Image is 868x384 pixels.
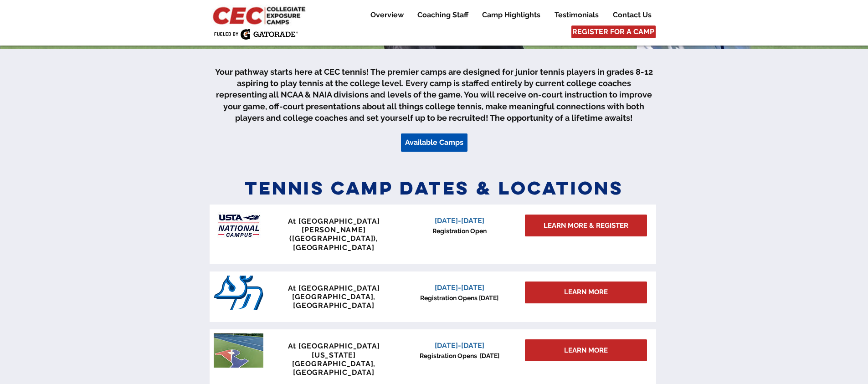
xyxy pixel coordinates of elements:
[432,227,487,235] span: Registration Open
[289,225,378,251] span: [PERSON_NAME] ([GEOGRAPHIC_DATA]), [GEOGRAPHIC_DATA]
[364,10,410,20] a: Overview
[214,209,263,243] img: USTA Campus image_edited.jpg
[564,287,608,297] span: LEARN MORE
[435,341,484,350] span: [DATE]-[DATE]
[525,215,647,236] a: LEARN MORE & REGISTER
[544,221,628,230] span: LEARN MORE & REGISTER
[571,26,656,38] a: REGISTER FOR A CAMP
[411,10,475,20] a: Coaching Staff
[401,133,467,152] a: Available Camps
[215,67,653,123] span: Your pathway starts here at CEC tennis! The premier camps are designed for junior tennis players ...
[550,10,603,20] p: Testimonials
[475,10,547,20] a: Camp Highlights
[366,10,408,20] p: Overview
[420,352,499,359] span: Registration Opens [DATE]
[548,10,606,20] a: Testimonials
[478,10,545,20] p: Camp Highlights
[405,138,463,148] span: Available Camps
[525,282,647,303] div: LEARN MORE
[572,27,654,37] span: REGISTER FOR A CAMP
[564,346,608,355] span: LEARN MORE
[413,10,473,20] p: Coaching Staff
[214,276,263,310] img: San_Diego_Toreros_logo.png
[435,283,484,292] span: [DATE]-[DATE]
[292,359,375,377] span: [GEOGRAPHIC_DATA], [GEOGRAPHIC_DATA]
[608,10,656,20] p: Contact Us
[288,342,380,359] span: At [GEOGRAPHIC_DATA][US_STATE]
[288,217,380,225] span: At [GEOGRAPHIC_DATA]
[292,292,375,310] span: [GEOGRAPHIC_DATA], [GEOGRAPHIC_DATA]
[288,284,380,292] span: At [GEOGRAPHIC_DATA]
[357,10,658,20] nav: Site
[211,5,309,26] img: CEC Logo Primary_edited.jpg
[525,339,647,361] a: LEARN MORE
[606,10,658,20] a: Contact Us
[214,333,263,368] img: penn tennis courts with logo.jpeg
[420,294,498,302] span: Registration Opens [DATE]
[214,29,298,40] img: Fueled by Gatorade.png
[435,216,484,225] span: [DATE]-[DATE]
[245,176,624,200] span: Tennis Camp Dates & Locations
